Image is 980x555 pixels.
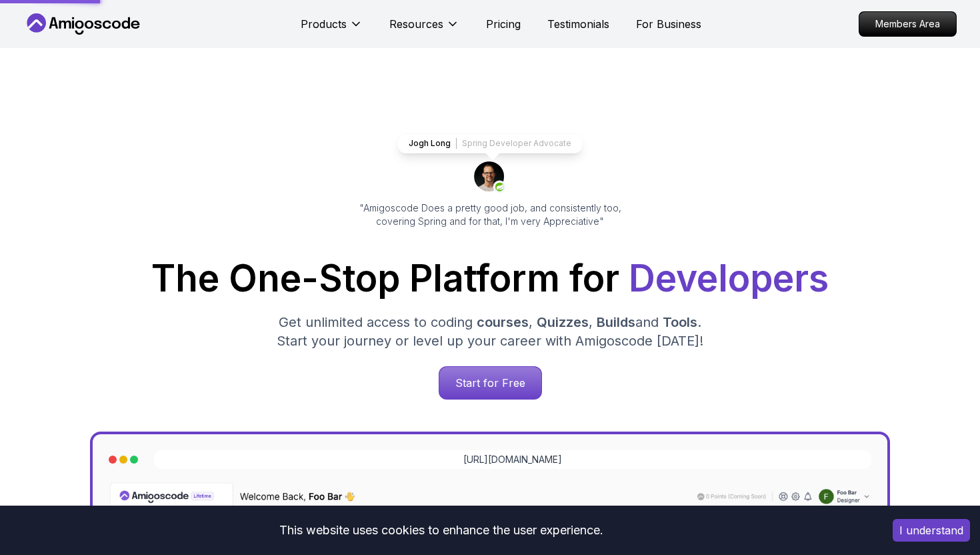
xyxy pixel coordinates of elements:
a: For Business [636,16,701,32]
p: Start for Free [439,367,541,399]
a: Members Area [859,11,957,37]
span: Builds [597,314,635,330]
p: "Amigoscode Does a pretty good job, and consistently too, covering Spring and for that, I'm very ... [341,201,639,228]
a: Start for Free [439,366,542,400]
a: Testimonials [547,16,609,32]
span: courses [477,314,529,330]
div: This website uses cookies to enhance the user experience. [10,516,873,545]
span: Tools [663,314,697,330]
p: Get unlimited access to coding , , and . Start your journey or level up your career with Amigosco... [266,313,714,350]
p: Jogh Long [409,138,451,149]
p: Spring Developer Advocate [462,138,571,149]
h1: The One-Stop Platform for [34,260,946,297]
a: [URL][DOMAIN_NAME] [463,453,562,466]
button: Resources [389,16,459,43]
p: Products [301,16,347,32]
a: Pricing [486,16,521,32]
span: Developers [629,256,829,300]
button: Accept cookies [893,519,970,542]
button: Products [301,16,363,43]
img: josh long [474,161,506,193]
p: Members Area [859,12,956,36]
p: Resources [389,16,443,32]
span: Quizzes [537,314,589,330]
